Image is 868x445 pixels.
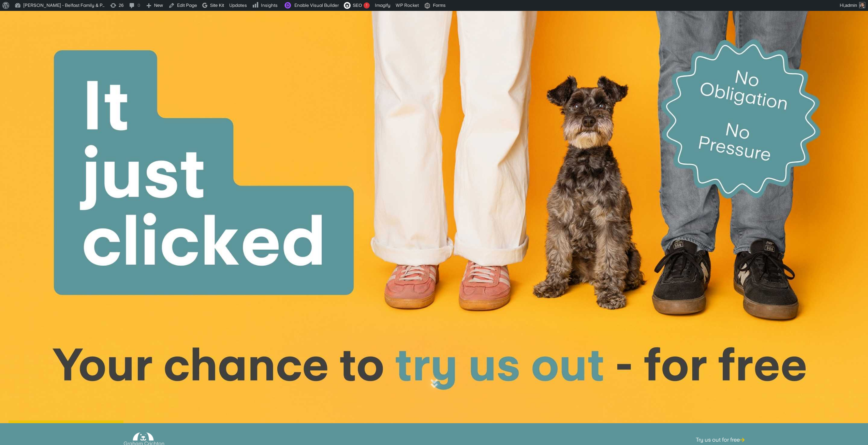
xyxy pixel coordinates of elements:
span: admin [845,3,857,8]
span: SEO [353,3,362,8]
span: Site Kit [210,3,224,8]
div: ! [364,2,370,9]
a: Book Your Free Taster Session [9,420,123,436]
